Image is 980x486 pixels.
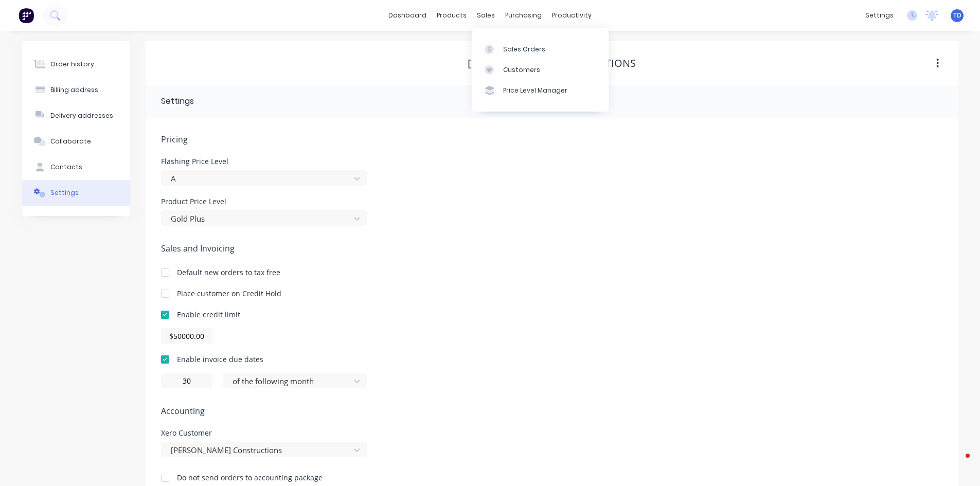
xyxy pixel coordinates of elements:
div: Default new orders to tax free [177,267,280,278]
div: purchasing [500,8,547,23]
div: Sales Orders [503,45,545,54]
input: $0 [161,328,212,344]
a: Price Level Manager [472,80,609,101]
input: 0 [161,373,212,388]
a: Sales Orders [472,39,609,59]
button: Contacts [22,154,130,180]
div: Customers [503,65,540,75]
div: sales [472,8,500,23]
div: Price Level Manager [503,86,567,95]
div: Settings [50,188,79,197]
button: Order history [22,51,130,77]
div: Settings [161,95,194,107]
div: products [432,8,472,23]
div: Flashing Price Level [161,158,367,165]
div: Contacts [50,163,82,172]
button: Collaborate [22,129,130,154]
button: Delivery addresses [22,103,130,129]
div: settings [860,8,899,23]
div: [PERSON_NAME] Constructions [468,57,636,69]
span: Accounting [161,405,943,417]
div: Billing address [50,85,98,95]
div: Xero Customer [161,429,367,437]
iframe: Intercom live chat [945,451,970,476]
span: Pricing [161,133,943,146]
div: Delivery addresses [50,111,113,120]
span: TD [953,11,961,20]
div: Enable credit limit [177,309,240,320]
a: dashboard [383,8,432,23]
div: Product Price Level [161,198,367,205]
span: Sales and Invoicing [161,242,943,255]
button: Billing address [22,77,130,103]
div: Enable invoice due dates [177,354,263,365]
div: Place customer on Credit Hold [177,288,281,299]
div: Collaborate [50,137,91,146]
button: Settings [22,180,130,206]
a: Customers [472,60,609,80]
img: Factory [19,8,34,23]
div: Do not send orders to accounting package [177,472,323,483]
div: Order history [50,60,94,69]
div: productivity [547,8,597,23]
